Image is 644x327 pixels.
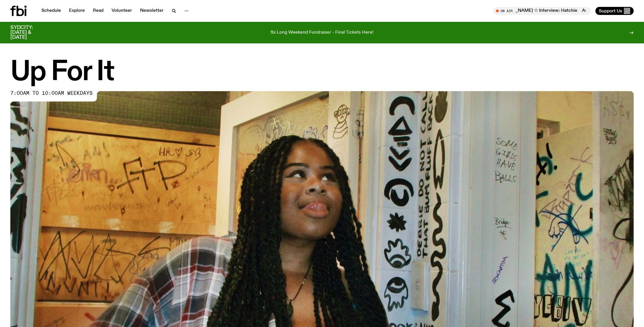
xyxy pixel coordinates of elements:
a: Volunteer [108,7,135,15]
a: Explore [66,7,88,15]
a: Read [89,7,107,15]
span: 7:00am to 10:00am weekdays [10,91,93,96]
h1: Up For It [10,59,634,85]
p: fbi Long Weekend Fundraiser - Final Tickets Here! [271,30,373,35]
a: Newsletter [137,7,167,15]
button: On AirArvos with [PERSON_NAME] ✩ Interview: HatchieArvos with [PERSON_NAME] ✩ Interview: Hatchie [493,7,591,15]
button: Support Us [595,7,634,15]
h3: SYDCITY: [DATE] & [DATE] [10,25,47,40]
span: Support Us [599,8,622,14]
a: Schedule [38,7,64,15]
